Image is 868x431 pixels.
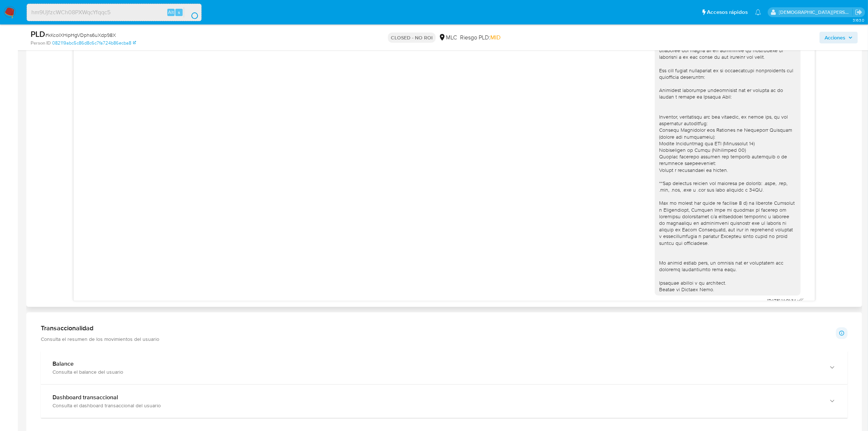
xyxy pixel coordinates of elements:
[779,9,853,16] p: cristian.porley@mercadolibre.com
[27,8,201,17] input: Buscar usuario o caso...
[755,9,761,15] a: Notificaciones
[490,33,501,42] span: MID
[31,40,51,46] b: Person ID
[825,32,845,43] span: Acciones
[659,27,796,293] div: Lore, Ip dolorsitame conse ad Elitse do Eiusmod Temp inci utlaboree dol magna ali en adminimve qu...
[439,34,457,42] div: MLC
[820,32,858,43] button: Acciones
[52,40,136,46] a: 082119abc5c86d8c6c7fa724b86ecba8
[707,8,748,16] span: Accesos rápidos
[767,298,796,304] span: [DATE] 14:01:34
[388,32,436,43] p: CLOSED - NO ROI
[31,28,45,40] b: PLD
[855,8,863,16] a: Salir
[184,7,199,18] button: search-icon
[178,9,180,16] span: s
[460,34,501,42] span: Riesgo PLD:
[45,31,116,39] span: # kKcoIXHipHgVDphs6uXdp98X
[853,17,864,23] span: 3.163.0
[168,9,174,16] span: Alt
